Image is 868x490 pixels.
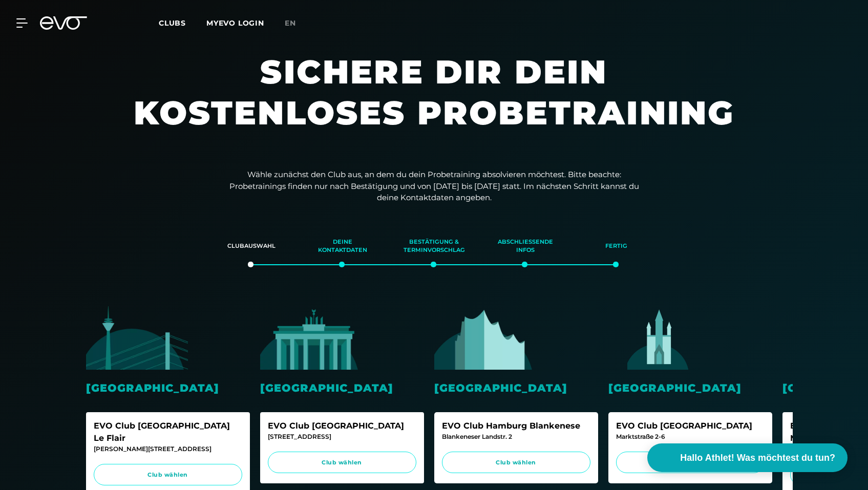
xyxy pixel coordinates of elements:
[647,443,848,472] button: Hallo Athlet! Was möchtest du tun?
[452,458,581,467] span: Club wählen
[584,232,649,260] div: Fertig
[493,232,558,260] div: Abschließende Infos
[86,306,188,370] img: evofitness
[616,420,765,432] div: EVO Club [GEOGRAPHIC_DATA]
[219,232,284,260] div: Clubauswahl
[608,306,711,370] img: evofitness
[401,232,467,260] div: Bestätigung & Terminvorschlag
[616,432,765,441] div: Marktstraße 2-6
[94,420,242,444] div: EVO Club [GEOGRAPHIC_DATA] Le Flair
[434,306,537,370] img: evofitness
[206,18,264,28] a: MYEVO LOGIN
[159,18,206,28] a: Clubs
[268,432,416,441] div: [STREET_ADDRESS]
[285,17,308,29] a: en
[626,458,755,467] span: Club wählen
[608,380,772,396] div: [GEOGRAPHIC_DATA]
[94,444,242,454] div: [PERSON_NAME][STREET_ADDRESS]
[442,452,590,474] a: Club wählen
[285,18,296,28] span: en
[103,471,232,479] span: Club wählen
[442,420,590,432] div: EVO Club Hamburg Blankenese
[260,306,363,370] img: evofitness
[616,452,765,474] a: Club wählen
[434,380,598,396] div: [GEOGRAPHIC_DATA]
[680,451,835,465] span: Hallo Athlet! Was möchtest du tun?
[442,432,590,441] div: Blankeneser Landstr. 2
[260,380,424,396] div: [GEOGRAPHIC_DATA]
[159,18,186,28] span: Clubs
[268,452,416,474] a: Club wählen
[127,51,742,154] h1: Sichere dir dein kostenloses Probetraining
[86,380,250,396] div: [GEOGRAPHIC_DATA]
[278,458,407,467] span: Club wählen
[94,464,242,486] a: Club wählen
[268,420,416,432] div: EVO Club [GEOGRAPHIC_DATA]
[229,169,639,204] p: Wähle zunächst den Club aus, an dem du dein Probetraining absolvieren möchtest. Bitte beachte: Pr...
[310,232,375,260] div: Deine Kontaktdaten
